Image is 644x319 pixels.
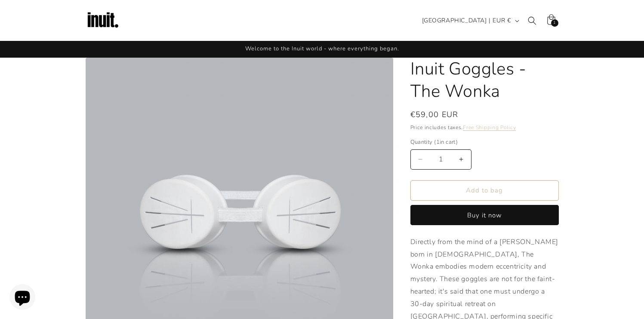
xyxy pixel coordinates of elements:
summary: Search [523,11,542,30]
button: [GEOGRAPHIC_DATA] | EUR € [417,12,523,29]
div: Announcement [86,41,559,57]
span: €59,00 EUR [410,109,459,121]
div: Price includes taxes. [410,123,559,132]
label: Quantity [410,138,559,147]
span: 1 [553,19,556,27]
span: Welcome to the Inuit world - where everything began. [245,45,399,53]
h1: Inuit Goggles - The Wonka [410,58,559,102]
span: 1 [436,138,440,146]
button: Add to bag [410,180,559,201]
img: Inuit Logo [86,3,120,38]
button: Buy it now [410,205,559,225]
inbox-online-store-chat: Shopify online store chat [7,284,38,312]
span: [GEOGRAPHIC_DATA] | EUR € [422,16,511,25]
a: Free Shipping Policy [463,124,516,131]
span: ( in cart) [434,138,458,146]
